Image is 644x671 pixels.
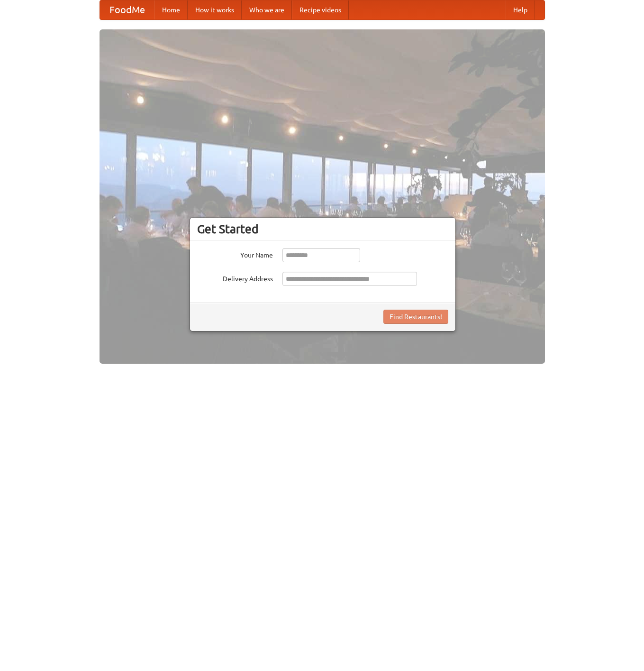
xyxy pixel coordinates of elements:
[506,0,535,19] a: Help
[100,0,154,19] a: FoodMe
[292,0,349,19] a: Recipe videos
[197,272,273,284] label: Delivery Address
[154,0,188,19] a: Home
[197,222,448,236] h3: Get Started
[383,310,448,324] button: Find Restaurants!
[242,0,292,19] a: Who we are
[188,0,242,19] a: How it works
[197,248,273,260] label: Your Name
